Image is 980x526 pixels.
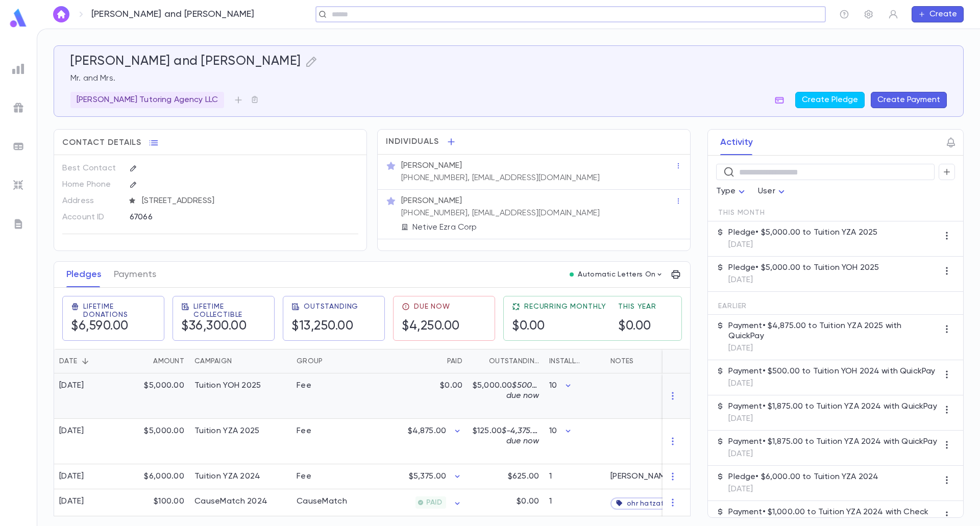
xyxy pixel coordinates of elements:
p: Best Contact [62,160,121,177]
span: Individuals [386,137,439,147]
p: Payment • $4,875.00 to Tuition YZA 2025 with QuickPay [728,321,939,341]
p: [DATE] [728,275,879,285]
p: [PERSON_NAME] and [PERSON_NAME] [91,9,255,20]
img: reports_grey.c525e4749d1bce6a11f5fe2a8de1b229.svg [12,63,24,75]
p: [PHONE_NUMBER], [EMAIL_ADDRESS][DOMAIN_NAME] [401,208,600,218]
button: Create Pledge [795,92,865,108]
p: 10 [549,381,557,391]
p: Netive Ezra Corp [412,222,477,233]
div: [DATE] [59,381,84,391]
span: Lifetime Collectible [193,303,266,319]
div: [PERSON_NAME] [610,471,672,482]
div: Notes [605,349,733,373]
p: Payment • $500.00 to Tuition YOH 2024 with QuickPay [728,366,935,377]
img: logo [8,8,29,28]
div: $5,000.00 [123,419,189,464]
p: [DATE] [728,449,937,459]
div: CauseMatch 2024 [194,496,267,507]
p: Pledge • $5,000.00 to Tuition YOH 2025 [728,263,879,273]
div: Fee [297,471,311,482]
span: PAID [422,498,446,507]
span: Type [716,187,736,195]
button: Payments [114,262,156,287]
p: Mr. and Mrs. [70,73,947,84]
p: Account ID [62,209,121,226]
div: $100.00 [123,489,189,516]
h5: $36,300.00 [181,319,247,334]
p: [DATE] [728,343,939,354]
div: Notes [610,349,633,373]
p: Automatic Letters On [578,270,655,279]
span: Lifetime Donations [83,303,156,319]
div: Tuition YZA 2024 [194,471,260,482]
p: [DATE] [728,484,878,494]
div: [DATE] [59,496,84,507]
img: letters_grey.7941b92b52307dd3b8a917253454ce1c.svg [12,218,24,230]
h5: $6,590.00 [71,319,129,334]
div: Outstanding [489,349,539,373]
button: Pledges [66,262,102,287]
div: [DATE] [59,471,84,482]
p: Payment • $1,000.00 to Tuition YZA 2024 with Check [728,507,928,517]
p: [PERSON_NAME] [401,161,462,171]
button: Sort [431,353,447,369]
span: [STREET_ADDRESS] [138,196,359,206]
p: [DATE] [728,379,935,389]
p: Address [62,193,121,209]
img: imports_grey.530a8a0e642e233f2baf0ef88e8c9fcb.svg [12,179,24,191]
p: $0.00 [517,496,539,507]
p: Payment • $1,875.00 to Tuition YZA 2024 with QuickPay [728,402,937,412]
div: Outstanding [468,349,544,373]
h5: $13,250.00 [291,319,353,334]
button: Sort [77,353,93,369]
p: 10 [549,426,557,436]
div: Paid [447,349,462,373]
span: User [758,187,775,195]
button: Sort [323,353,339,369]
div: Tuition YZA 2025 [194,426,259,436]
p: $625.00 [508,471,539,482]
button: Automatic Letters On [566,267,668,282]
p: $5,375.00 [409,471,446,482]
span: Earlier [718,302,747,310]
div: CauseMatch [297,496,347,507]
span: Contact Details [62,138,141,148]
div: 1 [544,489,605,516]
h5: [PERSON_NAME] and [PERSON_NAME] [70,54,301,69]
div: 67066 [130,209,308,224]
div: Paid [368,349,468,373]
div: Amount [153,349,184,373]
button: Create Payment [871,92,947,108]
div: Campaign [189,349,291,373]
h5: $4,250.00 [402,319,460,334]
p: Pledge • $5,000.00 to Tuition YZA 2025 [728,228,877,238]
div: Fee [297,381,311,391]
p: $5,000.00 [473,381,539,401]
p: [DATE] [728,414,937,424]
p: [PERSON_NAME] Tutoring Agency LLC [77,95,218,105]
div: Fee [297,426,311,436]
span: Recurring Monthly [524,303,606,311]
p: Home Phone [62,177,121,193]
p: [PHONE_NUMBER], [EMAIL_ADDRESS][DOMAIN_NAME] [401,173,600,183]
button: Sort [137,353,153,369]
span: Outstanding [304,303,358,311]
h5: $0.00 [512,319,545,334]
div: Installments [544,349,605,373]
span: Due Now [414,303,450,311]
div: $6,000.00 [123,464,189,489]
p: [DATE] [728,240,877,250]
img: home_white.a664292cf8c1dea59945f0da9f25487c.svg [55,10,67,18]
button: Sort [232,353,248,369]
div: Installments [549,349,584,373]
p: [PERSON_NAME] [401,196,462,206]
div: $5,000.00 [123,373,189,419]
div: Group [291,349,368,373]
span: $500.00 due now [506,382,545,400]
p: Pledge • $6,000.00 to Tuition YZA 2024 [728,472,878,482]
div: Campaign [194,349,232,373]
img: campaigns_grey.99e729a5f7ee94e3726e6486bddda8f1.svg [12,102,24,114]
div: 1 [544,464,605,489]
div: Group [297,349,323,373]
p: $4,875.00 [408,426,446,436]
